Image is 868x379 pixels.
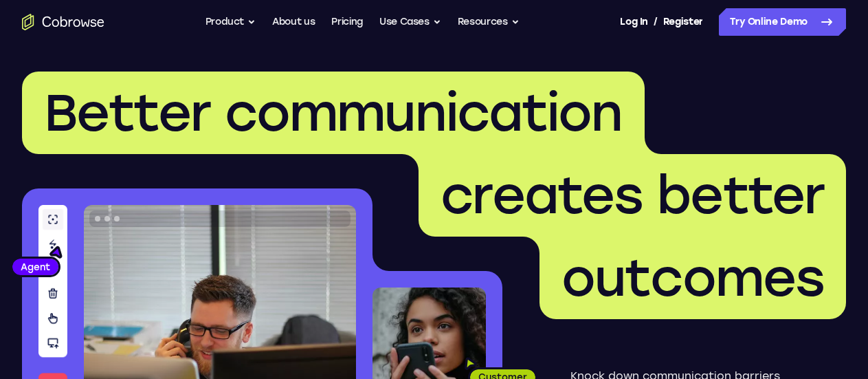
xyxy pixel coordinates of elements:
[44,82,623,144] span: Better communication
[458,8,520,36] button: Resources
[331,8,363,36] a: Pricing
[379,8,441,36] button: Use Cases
[441,164,824,226] span: creates better
[663,8,703,36] a: Register
[620,8,647,36] a: Log In
[719,8,846,36] a: Try Online Demo
[561,247,824,309] span: outcomes
[205,8,256,36] button: Product
[654,14,658,30] span: /
[272,8,315,36] a: About us
[22,14,104,30] a: Go to the home page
